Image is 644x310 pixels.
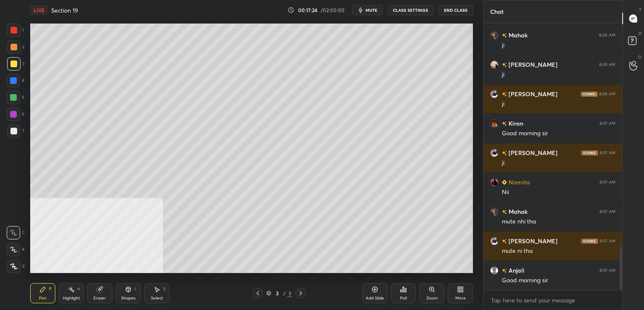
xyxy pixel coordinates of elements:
[7,260,25,273] div: Z
[502,71,615,79] div: ji
[581,239,598,244] img: iconic-dark.1390631f.png
[490,60,499,69] img: b7d349f71d3744cf8e9ff3ed01643968.jpg
[502,41,615,50] div: ji
[490,237,499,245] img: 6f024d0b520a42ae9cc1babab3a4949a.jpg
[507,60,558,69] h6: [PERSON_NAME]
[507,178,530,187] h6: Namita
[352,5,382,15] button: mute
[7,108,24,121] div: 6
[63,296,80,300] div: Highlight
[502,121,507,126] img: no-rating-badge.077c3623.svg
[502,63,507,67] img: no-rating-badge.077c3623.svg
[507,119,523,128] h6: Kiran
[502,92,507,97] img: no-rating-badge.077c3623.svg
[507,148,558,157] h6: [PERSON_NAME]
[51,6,78,14] h4: Section 19
[455,296,466,300] div: More
[135,287,137,291] div: L
[283,291,286,296] div: /
[121,296,135,300] div: Shapes
[581,150,598,155] img: iconic-dark.1390631f.png
[7,243,25,256] div: X
[7,74,24,87] div: 4
[502,188,615,197] div: Nii
[581,92,597,97] img: iconic-dark.1390631f.png
[502,180,507,185] img: Learner_Badge_beginner_1_8b307cf2a0.svg
[287,289,292,297] div: 3
[502,210,507,214] img: no-rating-badge.077c3623.svg
[163,287,166,291] div: S
[600,150,615,155] div: 8:07 AM
[7,57,24,71] div: 3
[599,62,615,67] div: 8:06 AM
[599,92,615,97] div: 8:06 AM
[7,91,24,104] div: 5
[49,287,52,291] div: P
[7,24,24,37] div: 1
[507,89,558,98] h6: [PERSON_NAME]
[507,266,525,275] h6: Anjali
[77,287,80,291] div: H
[439,5,473,15] button: End Class
[7,124,24,138] div: 7
[502,151,507,155] img: no-rating-badge.077c3623.svg
[490,149,499,157] img: 6f024d0b520a42ae9cc1babab3a4949a.jpg
[502,159,615,167] div: ji
[7,226,25,239] div: C
[502,276,615,285] div: Good morning sir
[507,31,527,39] h6: Mahak
[400,296,407,300] div: Poll
[507,207,527,216] h6: Mahak
[638,54,641,60] p: G
[490,178,499,187] img: 7af50ced4a40429f9e8a71d2b84a64fc.jpg
[151,296,163,300] div: Select
[426,296,438,300] div: Zoom
[502,268,507,273] img: no-rating-badge.077c3623.svg
[507,236,558,245] h6: [PERSON_NAME]
[639,30,641,37] p: D
[600,239,615,244] div: 8:07 AM
[490,266,499,275] img: default.png
[600,209,615,214] div: 8:07 AM
[490,31,499,39] img: c6948b4914544d7dbeddbd7d3c70e643.jpg
[366,296,384,300] div: Add Slide
[483,23,622,290] div: grid
[639,7,641,13] p: T
[30,5,48,15] div: LIVE
[39,296,47,300] div: Pen
[366,7,377,13] span: mute
[93,296,106,300] div: Eraser
[490,208,499,216] img: c6948b4914544d7dbeddbd7d3c70e643.jpg
[600,121,615,126] div: 8:07 AM
[490,119,499,128] img: 6cf530c94e4b4644b62ff17613dd437c.png
[490,90,499,98] img: 6f024d0b520a42ae9cc1babab3a4949a.jpg
[600,180,615,185] div: 8:07 AM
[502,218,615,226] div: mute nhi tha
[502,100,615,108] div: ji
[7,40,24,54] div: 2
[483,0,510,23] p: Chat
[387,5,434,15] button: CLASS SETTINGS
[599,33,615,38] div: 8:06 AM
[600,268,615,273] div: 8:07 AM
[273,291,281,296] div: 3
[502,129,615,138] div: Good morning sir
[502,239,507,244] img: no-rating-badge.077c3623.svg
[502,33,507,38] img: no-rating-badge.077c3623.svg
[502,247,615,255] div: mute ni tha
